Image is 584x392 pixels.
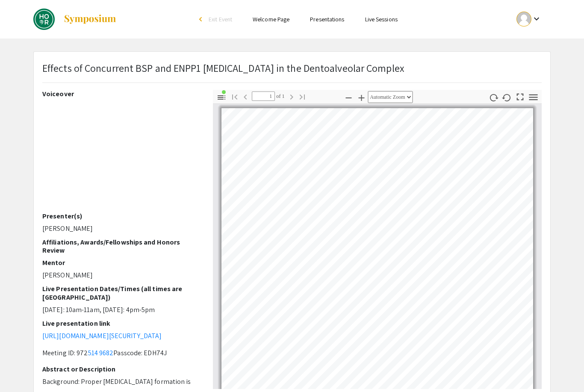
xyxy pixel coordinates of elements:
[500,91,514,103] button: Rotate Counterclockwise
[63,14,117,24] img: Symposium by ForagerOne
[42,285,200,301] h2: Live Presentation Dates/Times (all times are [GEOGRAPHIC_DATA])
[284,90,299,103] button: Next Page
[42,90,200,98] h2: Voiceover
[227,90,242,103] button: Go to First Page
[531,14,542,24] mat-icon: Expand account dropdown
[487,91,501,103] button: Rotate Clockwise
[42,224,200,234] p: [PERSON_NAME]
[88,348,114,357] a: 514 9682
[42,348,200,358] p: Meeting ID: 972 Passcode: EDH74J
[295,90,310,103] button: Go to Last Page
[253,15,289,23] a: Welcome Page
[33,9,55,30] img: DREAMS: Spring 2024
[33,9,117,30] a: DREAMS: Spring 2024
[341,91,356,103] button: Zoom Out
[238,90,253,103] button: Previous Page
[42,101,200,212] iframe: Eddie Zhang's Reflections
[365,15,398,23] a: Live Sessions
[214,91,229,103] button: Toggle Sidebar (document contains outline/attachments/layers)
[42,259,200,267] h2: Mentor
[42,212,200,220] h2: Presenter(s)
[42,270,200,280] p: [PERSON_NAME]
[354,91,369,103] button: Zoom In
[368,91,413,103] select: Zoom
[275,91,285,101] span: of 1
[42,305,200,315] p: [DATE]: 10am-11am, [DATE]: 4pm-5pm
[310,15,344,23] a: Presentations
[209,15,232,23] span: Exit Event
[199,17,204,22] div: arrow_back_ios
[42,319,200,327] h2: Live presentation link
[513,90,528,102] button: Switch to Presentation Mode
[507,9,551,29] button: Expand account dropdown
[42,60,404,76] p: Effects of Concurrent BSP and ENPP1 [MEDICAL_DATA] in the Dentoalveolar Complex
[6,354,36,386] iframe: Chat
[526,91,541,103] button: Tools
[42,238,200,254] h2: Affiliations, Awards/Fellowships and Honors Review
[252,91,275,101] input: Page
[42,365,200,373] h2: Abstract or Description
[42,331,162,340] a: [URL][DOMAIN_NAME][SECURITY_DATA]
